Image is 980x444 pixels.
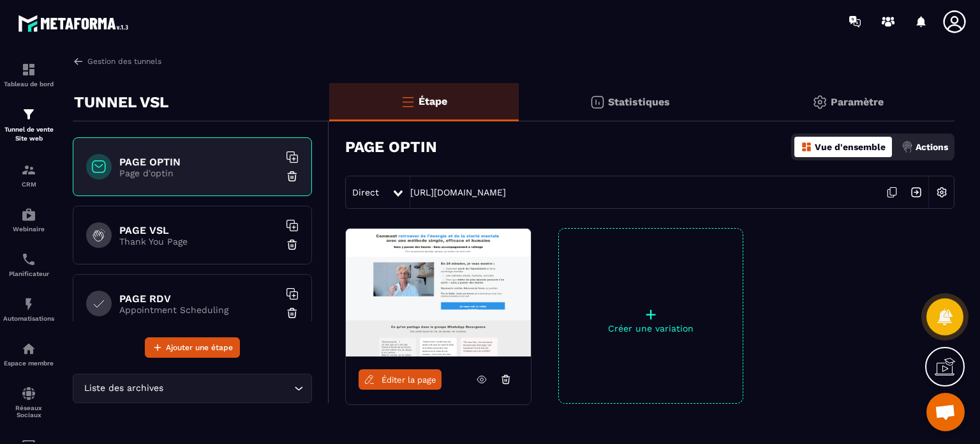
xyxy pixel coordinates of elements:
p: Tunnel de vente Site web [3,125,54,143]
p: Réseaux Sociaux [3,404,54,418]
p: Tableau de bord [3,80,54,88]
img: formation [21,162,36,178]
a: Éditer la page [359,369,442,390]
img: logo [18,11,133,35]
p: + [559,305,743,323]
img: stats.20deebd0.svg [590,95,605,110]
a: schedulerschedulerPlanificateur [3,242,54,287]
button: Ajouter une étape [145,337,240,358]
p: Automatisations [3,315,54,322]
img: social-network [21,386,36,401]
p: Page d'optin [119,168,279,178]
p: Vue d'ensemble [815,142,886,152]
img: dashboard-orange.40269519.svg [801,141,812,153]
p: Espace membre [3,360,54,367]
p: TUNNEL VSL [74,89,168,115]
a: [URL][DOMAIN_NAME] [410,187,506,197]
img: formation [21,107,36,122]
a: formationformationTunnel de vente Site web [3,97,54,153]
a: formationformationTableau de bord [3,52,54,97]
img: arrow-next.bcc2205e.svg [904,180,928,204]
a: formationformationCRM [3,153,54,197]
a: automationsautomationsWebinaire [3,197,54,242]
img: setting-w.858f3a88.svg [930,180,954,204]
p: Planificateur [3,270,54,277]
img: arrow [73,56,84,67]
a: automationsautomationsAutomatisations [3,287,54,332]
p: Paramètre [831,96,884,108]
h6: PAGE RDV [119,293,279,305]
h6: PAGE OPTIN [119,156,279,168]
a: automationsautomationsEspace membre [3,332,54,376]
a: social-networksocial-networkRéseaux Sociaux [3,376,54,428]
img: image [346,229,531,356]
span: Direct [352,187,379,197]
img: formation [21,62,36,77]
div: Ouvrir le chat [926,393,965,431]
p: CRM [3,181,54,188]
span: Ajouter une étape [166,341,233,354]
img: actions.d6e523a2.png [902,141,913,153]
p: Actions [916,142,948,152]
p: Webinaire [3,226,54,233]
div: Search for option [73,374,312,403]
img: bars-o.4a397970.svg [400,94,415,109]
a: Gestion des tunnels [73,56,161,67]
img: automations [21,207,36,222]
p: Statistiques [608,96,670,108]
img: scheduler [21,252,36,267]
img: trash [286,307,299,319]
input: Search for option [166,381,291,395]
img: setting-gr.5f69749f.svg [812,95,828,110]
img: automations [21,296,36,312]
img: trash [286,238,299,251]
span: Liste des archives [81,381,166,395]
h3: PAGE OPTIN [345,138,437,156]
span: Éditer la page [382,375,436,385]
p: Étape [419,95,447,107]
p: Thank You Page [119,236,279,247]
p: Appointment Scheduling [119,305,279,315]
h6: PAGE VSL [119,224,279,236]
img: automations [21,341,36,356]
p: Créer une variation [559,323,743,333]
img: trash [286,170,299,183]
